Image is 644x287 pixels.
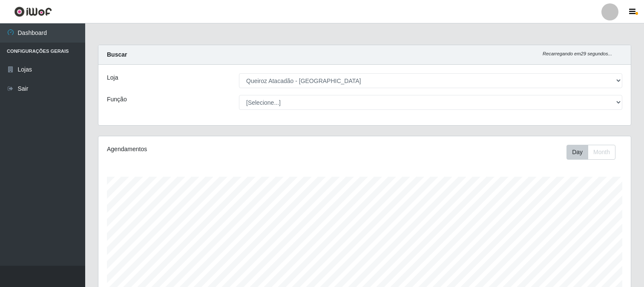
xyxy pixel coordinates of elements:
div: First group [566,145,615,160]
label: Loja [107,73,118,82]
i: Recarregando em 29 segundos... [543,51,612,56]
label: Função [107,95,127,104]
button: Day [566,145,588,160]
strong: Buscar [107,51,127,58]
button: Month [588,145,615,160]
div: Toolbar with button groups [566,145,622,160]
img: CoreUI Logo [14,6,52,17]
div: Agendamentos [107,145,314,154]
